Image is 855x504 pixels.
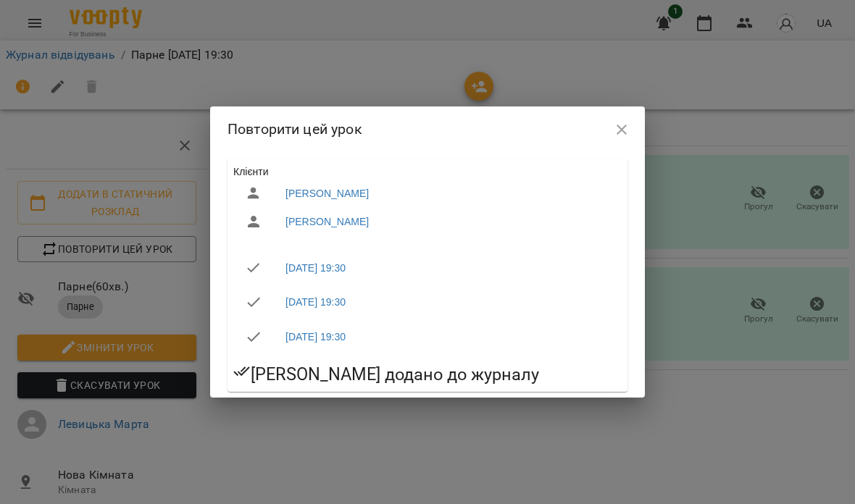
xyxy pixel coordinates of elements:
h2: Повторити цей урок [228,118,627,140]
a: [PERSON_NAME] [285,214,369,229]
h5: [PERSON_NAME] додано до журналу [233,363,622,386]
a: [PERSON_NAME] [285,186,369,201]
ul: Клієнти [233,164,622,242]
a: [DATE] 19:30 [285,329,346,344]
a: [DATE] 19:30 [285,261,346,275]
a: [DATE] 19:30 [285,295,346,309]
